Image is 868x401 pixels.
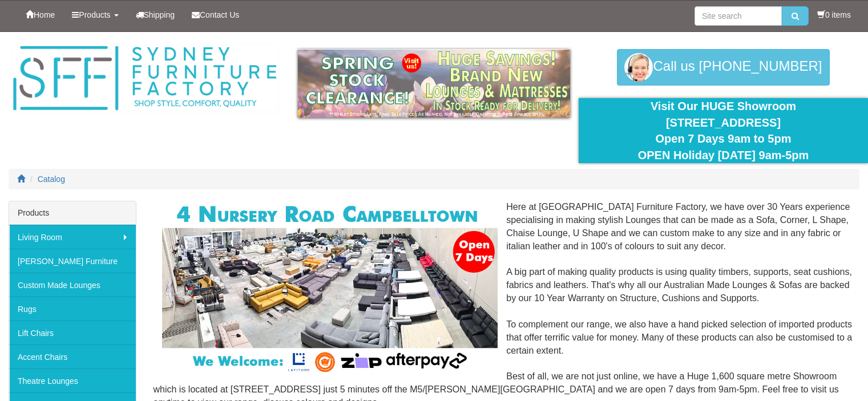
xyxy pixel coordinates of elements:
span: Products [79,10,110,19]
span: Home [34,10,55,19]
a: Accent Chairs [9,345,136,368]
span: Shipping [144,10,175,19]
a: Products [63,1,127,29]
li: 0 items [817,9,851,21]
a: Custom Made Lounges [9,273,136,297]
div: Visit Our HUGE Showroom [STREET_ADDRESS] Open 7 Days 9am to 5pm OPEN Holiday [DATE] 9am-5pm [587,98,859,163]
a: Shipping [127,1,184,29]
a: [PERSON_NAME] Furniture [9,249,136,273]
img: spring-sale.gif [298,49,570,118]
a: Contact Us [183,1,248,29]
a: Rugs [9,297,136,321]
a: Lift Chairs [9,321,136,345]
a: Catalog [38,175,65,184]
div: Products [9,201,136,225]
a: Theatre Lounges [9,368,136,392]
input: Site search [695,6,782,26]
span: Contact Us [200,10,239,19]
a: Living Room [9,225,136,249]
img: Sydney Furniture Factory [9,43,281,114]
a: Home [17,1,63,29]
img: Corner Modular Lounges [162,201,498,375]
